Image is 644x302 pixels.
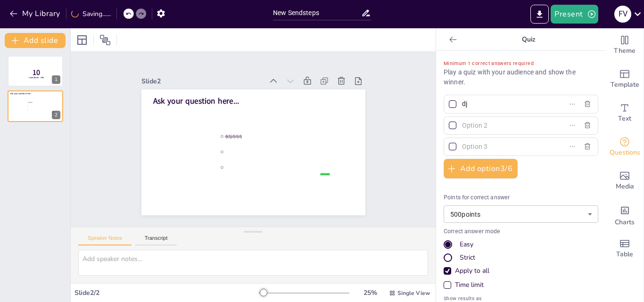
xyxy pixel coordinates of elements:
[616,249,633,260] span: Table
[610,147,640,158] span: Questions
[444,60,534,66] span: Minimum 1 correct answers required
[8,90,63,122] div: 2
[52,111,60,119] div: 2
[606,164,644,198] div: Add images, graphics, shapes or video
[444,240,598,249] div: Easy
[461,28,596,51] p: Quiz
[359,288,381,297] div: 25 %
[616,181,634,192] span: Media
[29,76,44,79] span: Countdown - title
[7,6,64,21] button: My Library
[153,96,239,106] span: Ask your question here...
[10,92,32,95] span: Ask your question here...
[606,232,644,266] div: Add a table
[74,33,90,48] div: Layout
[33,67,40,78] span: 10
[530,5,549,24] button: Export to PowerPoint
[52,75,60,84] div: 1
[606,130,644,164] div: Get real-time input from your audience
[444,253,598,262] div: Strict
[460,240,473,249] div: Easy
[8,56,63,87] div: 1
[444,280,598,290] div: Time limit
[444,67,598,87] p: Play a quiz with your audience and show the winner.
[551,5,598,24] button: Present
[462,119,550,132] input: Option 2
[444,159,518,179] button: Add option3/6
[606,28,644,62] div: Change the overall theme
[224,134,328,139] span: djdjjdjdjdj
[614,46,636,56] span: Theme
[455,280,484,290] div: Time limit
[462,140,550,154] input: Option 3
[606,62,644,96] div: Add ready made slides
[618,114,631,124] span: Text
[135,235,177,245] button: Transcript
[5,33,66,48] button: Add slide
[397,289,430,297] span: Single View
[444,228,598,236] p: Correct answer mode
[460,253,475,262] div: Strict
[455,266,489,276] div: Apply to all
[74,288,259,297] div: Slide 2 / 2
[71,9,111,18] div: Saving......
[99,34,111,46] span: Position
[28,102,54,103] span: djdjjdjdjdj
[444,205,598,223] div: 500 points
[141,77,264,86] div: Slide 2
[273,6,361,20] input: Insert title
[614,6,631,23] div: F V
[606,198,644,232] div: Add charts and graphs
[462,97,550,111] input: Option 1
[615,217,635,228] span: Charts
[444,194,598,202] p: Points for correct answer
[614,5,631,24] button: F V
[78,235,132,245] button: Speaker Notes
[611,80,639,90] span: Template
[606,96,644,130] div: Add text boxes
[444,266,598,276] div: Apply to all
